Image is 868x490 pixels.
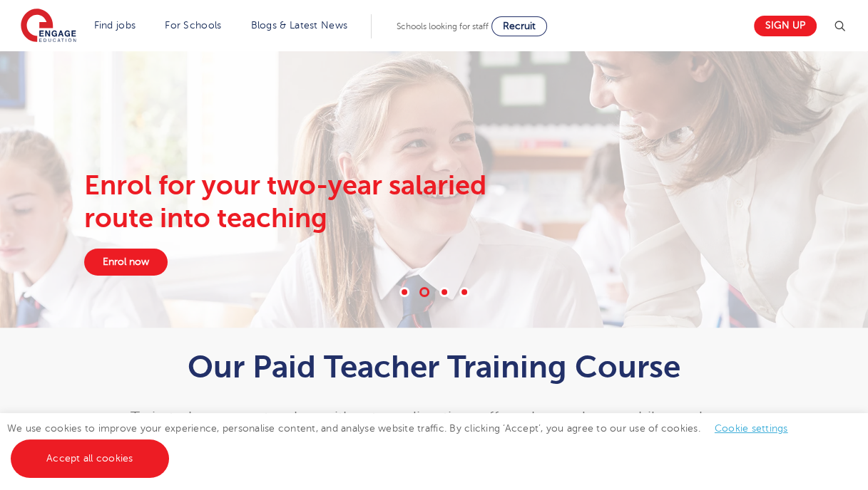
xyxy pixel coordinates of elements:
[715,423,788,434] a: Cookie settings
[94,20,136,31] a: Find jobs
[754,16,817,36] a: Sign up
[251,20,348,31] a: Blogs & Latest News
[503,21,536,31] span: Recruit
[11,439,169,478] a: Accept all cookies
[21,9,76,44] img: Engage Education
[491,16,547,36] a: Recruit
[131,410,737,427] span: Train to become a teacher without needing time off work – and earn while you learn.
[397,21,489,31] span: Schools looking for staff
[84,170,496,234] div: Enrol for your two-year salaried route into teaching
[165,20,221,31] a: For Schools
[7,423,802,464] span: We use cookies to improve your experience, personalise content, and analyse website traffic. By c...
[84,349,784,385] h1: Our Paid Teacher Training Course
[84,249,168,276] a: Enrol now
